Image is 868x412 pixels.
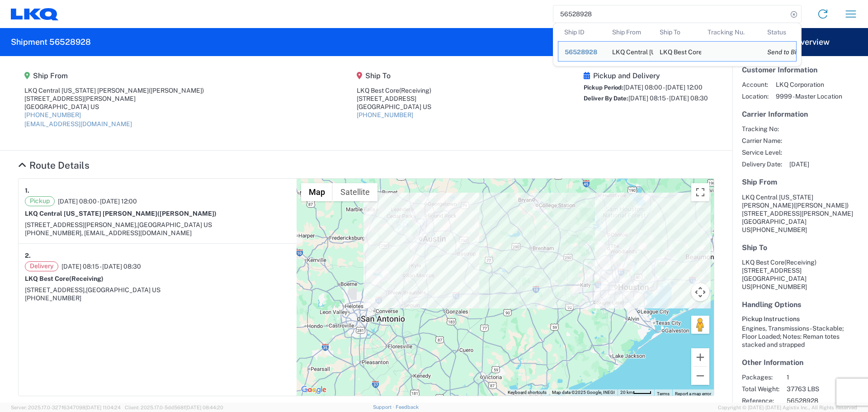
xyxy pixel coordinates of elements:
[24,111,81,118] a: [PHONE_NUMBER]
[742,397,779,405] span: Reference:
[620,390,633,395] span: 20 km
[24,103,204,111] div: [GEOGRAPHIC_DATA] US
[11,405,121,410] span: Server: 2025.17.0-327f6347098
[691,367,709,385] button: Zoom out
[25,196,55,206] span: Pickup
[742,66,859,74] h5: Customer Information
[742,300,859,309] h5: Handling Options
[399,87,431,94] span: (Receiving)
[787,397,864,405] span: 56528928
[742,358,859,367] h5: Other Information
[691,283,709,301] button: Map camera controls
[357,103,431,111] div: [GEOGRAPHIC_DATA] US
[718,403,857,412] span: Copyright © [DATE]-[DATE] Agistix Inc., All Rights Reserved
[357,111,413,118] a: [PHONE_NUMBER]
[357,95,431,103] div: [STREET_ADDRESS]
[58,197,137,205] span: [DATE] 08:00 - [DATE] 12:00
[149,87,204,94] span: ([PERSON_NAME])
[742,178,859,186] h5: Ship From
[25,229,290,237] div: [PHONE_NUMBER], [EMAIL_ADDRESS][DOMAIN_NAME]
[357,71,431,80] h5: Ship To
[742,92,769,100] span: Location:
[612,42,647,61] div: LKQ Central Texas Goodwin
[357,86,431,95] div: LKQ Best Core
[25,275,104,282] strong: LKQ Best Core
[25,294,290,302] div: [PHONE_NUMBER]
[25,286,86,294] span: [STREET_ADDRESS],
[750,226,807,233] span: [PHONE_NUMBER]
[628,95,708,102] span: [DATE] 08:15 - [DATE] 08:30
[25,210,217,217] strong: LKQ Central [US_STATE] [PERSON_NAME]
[373,404,396,410] a: Support
[742,81,769,89] span: Account:
[25,221,137,228] span: [STREET_ADDRESS][PERSON_NAME],
[552,390,615,395] span: Map data ©2025 Google, INEGI
[742,160,782,168] span: Delivery Date:
[558,23,606,41] th: Ship ID
[137,221,212,228] span: [GEOGRAPHIC_DATA] US
[742,324,859,349] div: Engines, Transmissions - Stackable; Floor Loaded; Notes: Reman totes stacked and strapped
[742,137,782,145] span: Carrier Name:
[789,160,809,168] span: [DATE]
[565,48,597,56] span: 56528928
[742,385,779,393] span: Total Weight:
[558,23,801,66] table: Search Results
[157,210,217,217] span: ([PERSON_NAME])
[742,194,813,209] span: LKQ Central [US_STATE] [PERSON_NAME]
[299,384,329,396] img: Google
[657,391,670,396] a: Terms
[776,81,842,89] span: LKQ Corporation
[784,259,816,266] span: (Receiving)
[761,23,797,41] th: Status
[776,92,842,100] span: 9999 - Master Location
[396,404,419,410] a: Feedback
[333,183,377,201] button: Show satellite imagery
[742,258,859,291] address: [GEOGRAPHIC_DATA] US
[742,243,859,252] h5: Ship To
[691,183,709,201] button: Toggle fullscreen view
[623,84,703,91] span: [DATE] 08:00 - [DATE] 12:00
[86,286,160,294] span: [GEOGRAPHIC_DATA] US
[742,373,779,381] span: Packages:
[125,405,223,410] span: Client: 2025.17.0-5dd568f
[742,259,816,274] span: LKQ Best Core [STREET_ADDRESS]
[25,261,58,271] span: Delivery
[18,160,90,171] a: Hide Details
[299,384,329,396] a: Open this area in Google Maps (opens a new window)
[701,23,761,41] th: Tracking Nu.
[742,315,859,323] h6: Pickup Instructions
[25,250,31,261] strong: 2.
[653,23,701,41] th: Ship To
[742,125,782,133] span: Tracking No:
[787,373,864,381] span: 1
[742,210,853,217] span: [STREET_ADDRESS][PERSON_NAME]
[742,193,859,234] address: [GEOGRAPHIC_DATA] US
[508,389,547,396] button: Keyboard shortcuts
[618,389,654,396] button: Map Scale: 20 km per 37 pixels
[606,23,654,41] th: Ship From
[24,86,204,95] div: LKQ Central [US_STATE] [PERSON_NAME]
[584,95,628,102] span: Deliver By Date:
[185,405,223,410] span: [DATE] 08:44:20
[767,48,790,56] div: Send to Bid
[24,95,204,103] div: [STREET_ADDRESS][PERSON_NAME]
[584,84,623,91] span: Pickup Period:
[85,405,121,410] span: [DATE] 11:04:24
[24,120,132,128] a: [EMAIL_ADDRESS][DOMAIN_NAME]
[61,262,141,270] span: [DATE] 08:15 - [DATE] 08:30
[750,283,807,290] span: [PHONE_NUMBER]
[742,110,859,118] h5: Carrier Information
[691,316,709,334] button: Drag Pegman onto the map to open Street View
[565,48,599,56] div: 56528928
[24,71,204,80] h5: Ship From
[691,348,709,366] button: Zoom in
[69,275,104,282] span: (Receiving)
[742,148,782,156] span: Service Level:
[553,5,788,23] input: Shipment, tracking or reference number
[11,37,91,47] h2: Shipment 56528928
[584,71,708,80] h5: Pickup and Delivery
[301,183,333,201] button: Show street map
[25,185,29,196] strong: 1.
[660,42,695,61] div: LKQ Best Core
[675,391,711,396] a: Report a map error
